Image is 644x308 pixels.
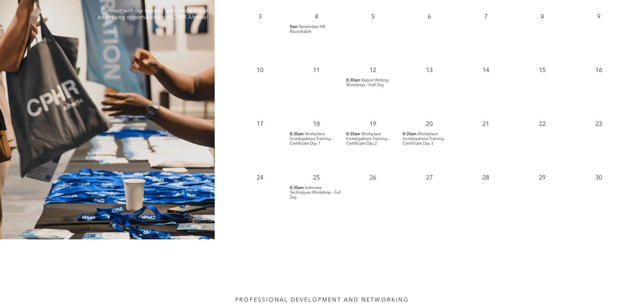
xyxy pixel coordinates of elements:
p: 19 [367,118,379,130]
p: 26 [367,172,379,184]
p: 10 [254,64,266,76]
span: 8:30am [403,132,417,137]
p: 7 [480,11,492,23]
span: 8:30am [290,132,304,137]
span: Workplace Investigations Training - Certificate Day 2 [346,132,390,146]
p: 8 [536,11,548,23]
p: 14 [480,64,492,76]
p: 28 [480,172,492,184]
p: 27 [423,172,435,184]
span: November HR Roundtable [290,25,325,34]
span: 8:30am [346,78,360,83]
span: Report Writing Workshop - Half Day [346,78,389,87]
span: PROFESSIONAL DEVELOPMENT AND NETWORKING [235,298,409,303]
p: 11 [310,64,323,76]
p: 15 [536,64,548,76]
p: 6 [423,11,435,23]
span: Interview Techniques Workshop - Full Day [290,186,341,199]
p: 29 [536,172,548,184]
span: 9am [290,25,298,29]
p: 21 [480,118,492,130]
p: 18 [310,118,323,130]
p: 12 [367,64,379,76]
p: 23 [593,118,605,130]
p: 24 [254,172,266,184]
p: 5 [367,11,379,23]
span: Workplace Investigations Training - Certificate Day 1 [290,132,333,146]
p: 3 [254,11,266,23]
span: 8:30am [346,132,360,137]
p: 9 [593,11,605,23]
p: 16 [593,64,605,76]
span: Connect with our team to learn more about advertising opportunities with CPHR Alberta! [98,8,208,20]
p: 17 [254,118,266,130]
p: 13 [423,64,435,76]
p: 4 [310,11,323,23]
p: 22 [536,118,548,130]
p: 25 [310,172,323,184]
p: 30 [593,172,605,184]
p: 20 [423,118,435,130]
span: 8:30am [290,186,304,190]
span: Workplace Investigations Training - Certificate Day 3 [403,132,446,146]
